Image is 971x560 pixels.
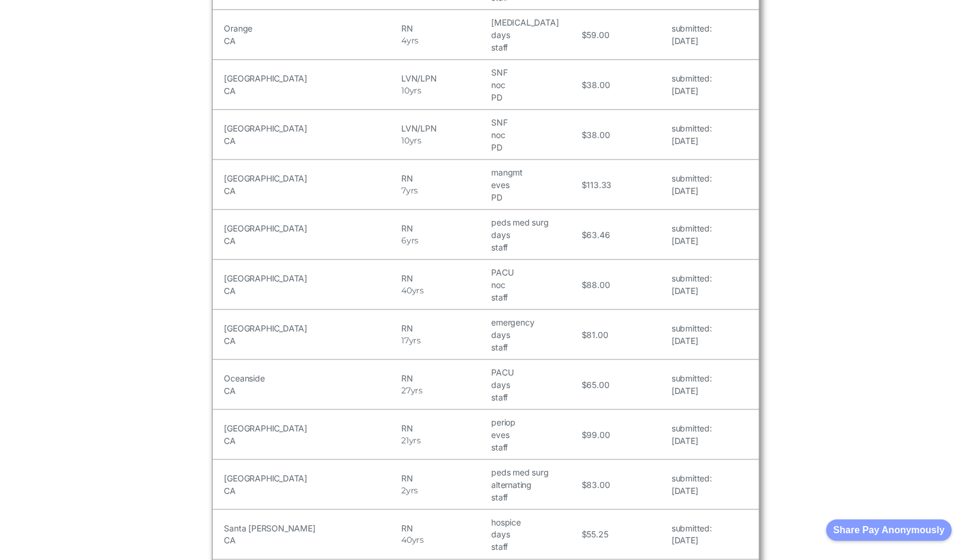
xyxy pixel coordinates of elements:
[224,522,399,534] h5: Santa [PERSON_NAME]
[672,134,712,147] h5: [DATE]
[401,334,409,347] h5: 17
[491,141,578,154] h5: PD
[582,528,587,541] h5: $
[491,216,578,229] h5: peds med surg
[401,472,488,484] h5: RN
[224,484,399,497] h5: CA
[672,122,712,147] a: submitted:[DATE]
[672,222,712,247] a: submitted:[DATE]
[672,122,712,134] h5: submitted:
[491,466,578,478] h5: peds med surg
[491,428,578,441] h5: eves
[491,441,578,453] h5: staff
[401,234,407,247] h5: 6
[411,384,423,397] h5: yrs
[224,334,399,347] h5: CA
[672,334,712,347] h5: [DATE]
[410,85,422,97] h5: yrs
[491,29,578,41] h5: days
[224,322,399,334] h5: [GEOGRAPHIC_DATA]
[409,334,421,347] h5: yrs
[401,134,410,147] h5: 10
[491,391,578,403] h5: staff
[672,422,712,434] h5: submitted:
[406,484,418,497] h5: yrs
[491,166,578,179] h5: mangmt
[587,229,610,241] h5: 63.46
[409,434,421,447] h5: yrs
[672,472,712,484] h5: submitted:
[401,372,488,384] h5: RN
[672,222,712,234] h5: submitted:
[491,79,578,91] h5: noc
[491,478,578,491] h5: alternating
[672,434,712,447] h5: [DATE]
[401,85,410,97] h5: 10
[587,428,610,441] h5: 99.00
[672,372,712,384] h5: submitted:
[491,179,578,191] h5: eves
[407,35,419,47] h5: yrs
[491,116,578,129] h5: SNF
[582,428,587,441] h5: $
[491,366,578,378] h5: PACU
[224,434,399,447] h5: CA
[587,329,608,341] h5: 81.00
[401,434,409,447] h5: 21
[582,329,587,341] h5: $
[401,22,488,35] h5: RN
[491,316,578,329] h5: emergency
[491,516,578,528] h5: hospice
[401,172,488,184] h5: RN
[672,22,712,35] h5: submitted:
[224,234,399,247] h5: CA
[672,272,712,284] h5: submitted:
[672,522,712,547] a: submitted:[DATE]
[582,29,587,41] h5: $
[224,372,399,384] h5: Oceanside
[401,284,412,297] h5: 40
[672,372,712,397] a: submitted:[DATE]
[401,484,406,497] h5: 2
[224,422,399,434] h5: [GEOGRAPHIC_DATA]
[587,29,610,41] h5: 59.00
[672,322,712,347] a: submitted:[DATE]
[401,422,488,434] h5: RN
[587,179,612,191] h5: 113.33
[491,16,578,29] h5: [MEDICAL_DATA]
[224,284,399,297] h5: CA
[491,279,578,291] h5: noc
[401,122,488,134] h5: LVN/LPN
[491,129,578,141] h5: noc
[491,541,578,553] h5: staff
[672,234,712,247] h5: [DATE]
[672,85,712,97] h5: [DATE]
[224,184,399,197] h5: CA
[672,72,712,97] a: submitted:[DATE]
[491,491,578,503] h5: staff
[491,229,578,241] h5: days
[672,384,712,397] h5: [DATE]
[224,222,399,234] h5: [GEOGRAPHIC_DATA]
[401,222,488,234] h5: RN
[401,534,412,547] h5: 40
[582,229,587,241] h5: $
[224,122,399,134] h5: [GEOGRAPHIC_DATA]
[587,378,610,391] h5: 65.00
[672,534,712,547] h5: [DATE]
[491,191,578,204] h5: PD
[672,484,712,497] h5: [DATE]
[406,184,418,197] h5: yrs
[672,22,712,47] a: submitted:[DATE]
[491,416,578,428] h5: periop
[224,85,399,97] h5: CA
[224,35,399,47] h5: CA
[587,279,610,291] h5: 88.00
[672,172,712,197] a: submitted:[DATE]
[401,35,407,47] h5: 4
[491,241,578,254] h5: staff
[491,329,578,341] h5: days
[224,72,399,85] h5: [GEOGRAPHIC_DATA]
[491,291,578,304] h5: staff
[582,179,587,191] h5: $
